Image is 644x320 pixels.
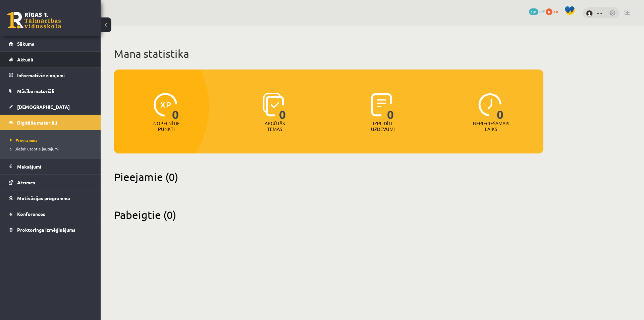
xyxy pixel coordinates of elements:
[9,83,92,99] a: Mācību materiāli
[9,115,92,130] a: Digitālie materiāli
[9,52,92,67] a: Aktuāli
[17,41,34,47] span: Sākums
[10,146,94,152] a: Biežāk uzdotie jautājumi
[10,137,94,143] a: Programma
[10,146,59,151] span: Biežāk uzdotie jautājumi
[497,93,504,121] span: 0
[114,47,543,60] h1: Mana statistika
[9,206,92,222] a: Konferences
[9,190,92,206] a: Motivācijas programma
[263,93,284,117] img: icon-learned-topics-4a711ccc23c960034f471b6e78daf4a3bad4a20eaf4de84257b87e66633f6470.svg
[387,93,394,121] span: 0
[546,8,561,14] a: 0 xp
[597,9,602,16] a: - -
[9,36,92,51] a: Sākums
[370,121,396,132] p: Izpildīti uzdevumi
[553,8,558,14] span: xp
[17,211,45,217] span: Konferences
[279,93,286,121] span: 0
[114,208,543,221] h2: Pabeigtie (0)
[546,8,552,15] span: 0
[154,93,177,117] img: icon-xp-0682a9bc20223a9ccc6f5883a126b849a74cddfe5390d2b41b4391c66f2066e7.svg
[9,99,92,115] a: [DEMOGRAPHIC_DATA]
[586,10,593,17] img: - -
[262,121,288,132] p: Apgūtās tēmas
[9,67,92,83] a: Informatīvie ziņojumi
[17,56,33,62] span: Aktuāli
[17,195,70,201] span: Motivācijas programma
[17,104,70,110] span: [DEMOGRAPHIC_DATA]
[17,227,75,233] span: Proktoringa izmēģinājums
[371,93,392,117] img: icon-completed-tasks-ad58ae20a441b2904462921112bc710f1caf180af7a3daa7317a5a94f2d26646.svg
[9,222,92,237] a: Proktoringa izmēģinājums
[7,12,61,29] a: Rīgas 1. Tālmācības vidusskola
[478,93,502,117] img: icon-clock-7be60019b62300814b6bd22b8e044499b485619524d84068768e800edab66f18.svg
[17,159,92,174] legend: Maksājumi
[17,88,54,94] span: Mācību materiāli
[529,8,545,14] a: 101 mP
[9,159,92,174] a: Maksājumi
[9,175,92,190] a: Atzīmes
[153,121,180,132] p: Nopelnītie punkti
[17,67,92,83] legend: Informatīvie ziņojumi
[17,179,35,185] span: Atzīmes
[539,8,545,14] span: mP
[172,93,179,121] span: 0
[529,8,538,15] span: 101
[10,137,38,143] span: Programma
[17,120,57,126] span: Digitālie materiāli
[473,121,509,132] p: Nepieciešamais laiks
[114,170,543,183] h2: Pieejamie (0)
